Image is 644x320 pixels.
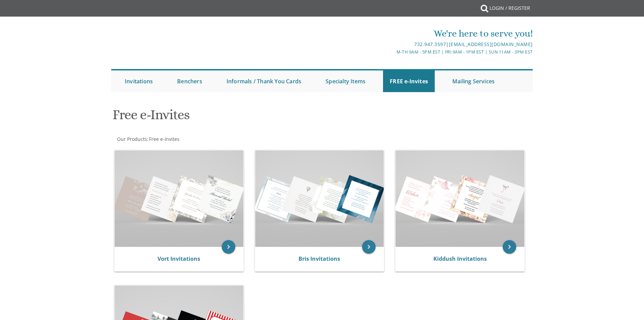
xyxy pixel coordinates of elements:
[170,70,209,92] a: Benchers
[362,240,376,254] a: keyboard_arrow_right
[433,255,487,262] a: Kiddush Invitations
[252,48,533,56] div: M-Th 9am - 5pm EST | Fri 9am - 1pm EST | Sun 11am - 3pm EST
[449,41,533,47] a: [EMAIL_ADDRESS][DOMAIN_NAME]
[446,70,501,92] a: Mailing Services
[115,150,243,247] img: Vort Invitations
[113,107,388,127] h1: Free e-Invites
[116,136,147,142] a: Our Products
[252,27,533,40] div: We're here to serve you!
[319,70,372,92] a: Specialty Items
[222,240,235,254] a: keyboard_arrow_right
[299,255,340,262] a: Bris Invitations
[158,255,200,262] a: Vort Invitations
[118,70,160,92] a: Invitations
[383,70,435,92] a: FREE e-Invites
[111,136,322,143] div: :
[252,40,533,48] div: |
[503,240,516,254] a: keyboard_arrow_right
[396,150,524,247] img: Kiddush Invitations
[255,150,384,247] img: Bris Invitations
[149,136,180,142] span: Free e-Invites
[220,70,308,92] a: Informals / Thank You Cards
[148,136,180,142] a: Free e-Invites
[414,41,446,47] a: 732.947.3597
